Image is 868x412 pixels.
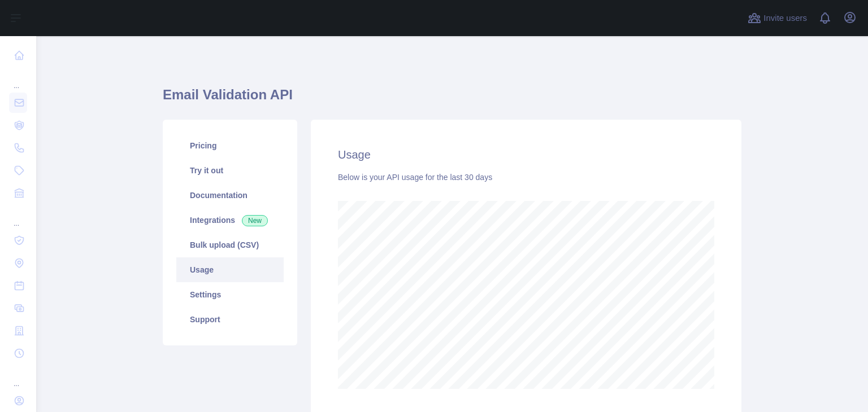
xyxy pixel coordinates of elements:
[745,9,809,27] button: Invite users
[338,147,714,163] h2: Usage
[9,205,27,228] div: ...
[176,282,284,307] a: Settings
[176,307,284,332] a: Support
[242,215,268,226] span: New
[176,208,284,233] a: Integrations New
[176,257,284,282] a: Usage
[9,366,27,388] div: ...
[176,158,284,183] a: Try it out
[163,86,741,113] h1: Email Validation API
[338,172,714,183] div: Below is your API usage for the last 30 days
[763,12,807,25] span: Invite users
[9,68,27,90] div: ...
[176,233,284,257] a: Bulk upload (CSV)
[176,133,284,158] a: Pricing
[176,183,284,208] a: Documentation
